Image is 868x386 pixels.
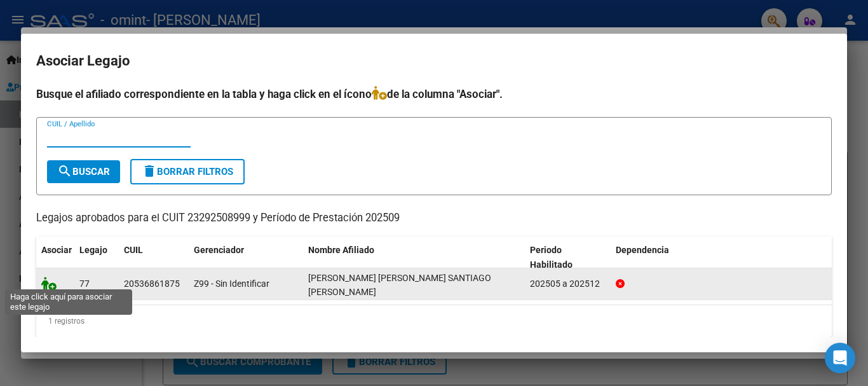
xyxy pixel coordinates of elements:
[41,245,72,255] span: Asociar
[530,245,573,270] span: Periodo Habilitado
[57,166,110,177] span: Buscar
[142,166,233,177] span: Borrar Filtros
[124,245,143,255] span: CUIL
[525,237,611,279] datatable-header-cell: Periodo Habilitado
[530,277,606,291] div: 202505 a 202512
[130,159,245,184] button: Borrar Filtros
[308,245,374,255] span: Nombre Afiliado
[79,279,90,289] span: 77
[36,86,832,102] h4: Busque el afiliado correspondiente en la tabla y haga click en el ícono de la columna "Asociar".
[611,237,832,279] datatable-header-cell: Dependencia
[189,237,303,279] datatable-header-cell: Gerenciador
[79,245,107,255] span: Legajo
[303,237,525,279] datatable-header-cell: Nombre Afiliado
[119,237,189,279] datatable-header-cell: CUIL
[74,237,119,279] datatable-header-cell: Legajo
[194,279,269,289] span: Z99 - Sin Identificar
[194,245,244,255] span: Gerenciador
[36,210,832,226] p: Legajos aprobados para el CUIT 23292508999 y Período de Prestación 202509
[308,273,491,298] span: HUMARAN BENEMIO SANTIAGO AGUSTIN
[616,245,669,255] span: Dependencia
[57,163,72,179] mat-icon: search
[47,160,120,183] button: Buscar
[36,305,832,337] div: 1 registros
[36,237,74,279] datatable-header-cell: Asociar
[142,163,157,179] mat-icon: delete
[124,277,180,291] div: 20536861875
[36,49,832,73] h2: Asociar Legajo
[825,343,855,373] div: Open Intercom Messenger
